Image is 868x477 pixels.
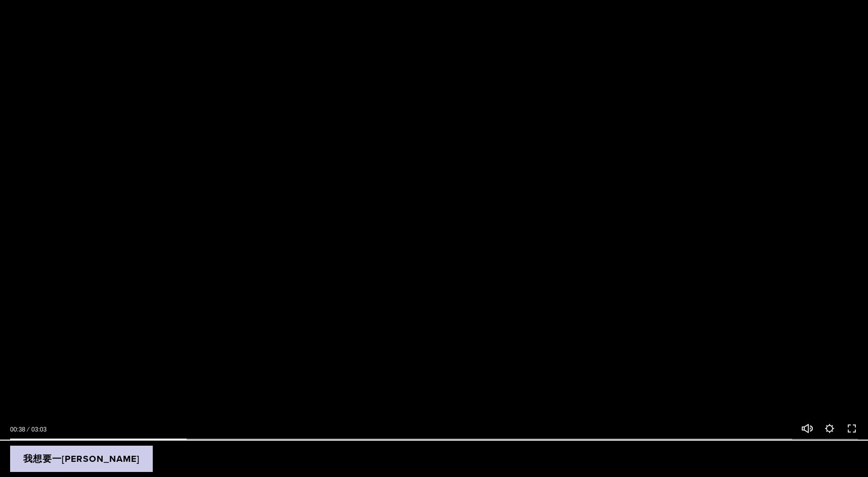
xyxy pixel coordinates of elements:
div: 当前时间 [10,424,28,435]
input: 寻找 [10,436,858,443]
font: 03:03 [31,426,47,433]
button: Pause [404,177,464,238]
div: 期间 [28,424,49,435]
a: 我想要一[PERSON_NAME] [10,446,153,472]
font: 我想要一[PERSON_NAME] [23,452,140,465]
